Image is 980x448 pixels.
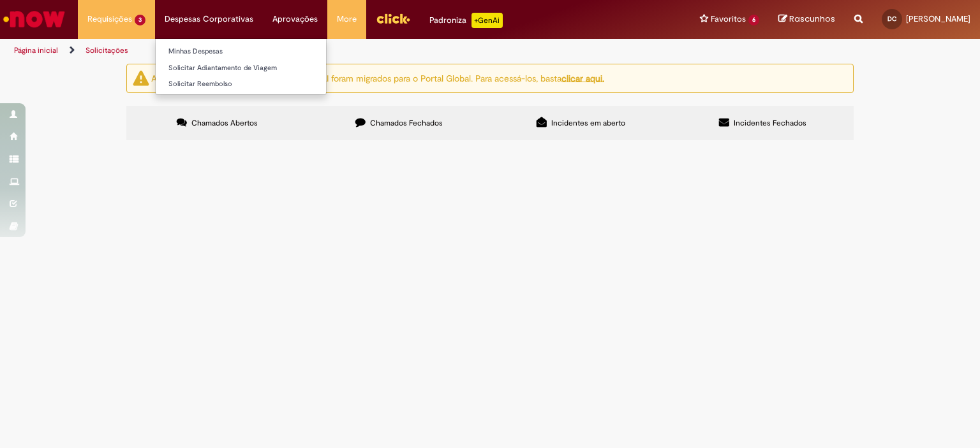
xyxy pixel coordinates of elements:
span: Rascunhos [789,13,835,25]
span: 6 [748,15,759,25]
a: Minhas Despesas [156,45,326,59]
span: Aprovações [272,13,318,25]
span: Requisições [87,13,132,25]
a: Página inicial [14,45,58,55]
span: Favoritos [711,13,746,25]
ng-bind-html: Atenção: alguns chamados relacionados a T.I foram migrados para o Portal Global. Para acessá-los,... [151,72,604,83]
a: Solicitações [85,45,128,55]
ul: Trilhas de página [10,39,644,62]
img: click_logo_yellow_360x200.png [376,9,410,28]
a: Solicitar Reembolso [156,77,326,91]
span: Chamados Abertos [191,118,258,128]
a: Rascunhos [778,13,835,25]
span: 3 [135,15,145,25]
span: DC [887,15,896,23]
a: Solicitar Adiantamento de Viagem [156,61,326,75]
div: Padroniza [429,13,503,28]
span: [PERSON_NAME] [906,13,970,24]
span: More [337,13,357,25]
span: Despesas Corporativas [165,13,253,25]
p: +GenAi [471,13,503,28]
span: Incidentes em aberto [551,118,625,128]
img: ServiceNow [1,6,67,32]
span: Chamados Fechados [370,118,443,128]
ul: Despesas Corporativas [155,38,327,95]
a: clicar aqui. [561,72,604,83]
span: Incidentes Fechados [734,118,806,128]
